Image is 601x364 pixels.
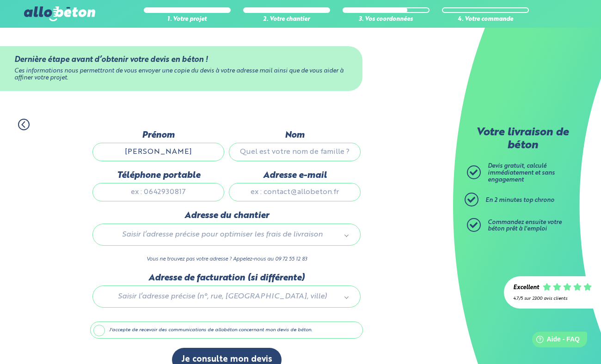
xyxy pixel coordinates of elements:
img: allobéton [24,6,95,21]
span: Saisir l’adresse précise pour optimiser les frais de livraison [106,229,339,241]
label: Téléphone portable [92,170,224,181]
label: Prénom [92,130,224,140]
input: ex : 0642930817 [92,183,224,201]
a: Saisir l’adresse précise pour optimiser les frais de livraison [102,229,351,241]
div: Ces informations nous permettront de vous envoyer une copie du devis à votre adresse mail ainsi q... [14,68,348,81]
div: 3. Vos coordonnées [343,16,429,23]
div: Dernière étape avant d’obtenir votre devis en béton ! [14,55,348,64]
input: Quel est votre prénom ? [92,143,224,161]
input: ex : contact@allobeton.fr [229,183,361,201]
label: Nom [229,130,361,140]
span: Commandez ensuite votre béton prêt à l'emploi [488,219,562,232]
iframe: Help widget launcher [519,328,591,354]
div: 4. Votre commande [442,16,529,23]
span: En 2 minutes top chrono [485,197,554,203]
input: Quel est votre nom de famille ? [229,143,361,161]
p: Vous ne trouvez pas votre adresse ? Appelez-nous au 09 72 55 12 83 [92,255,361,264]
label: Adresse e-mail [229,170,361,181]
span: Devis gratuit, calculé immédiatement et sans engagement [488,163,555,182]
div: 1. Votre projet [144,16,231,23]
label: J'accepte de recevoir des communications de allobéton concernant mon devis de béton. [90,322,363,339]
div: 4.7/5 sur 2300 avis clients [513,296,592,301]
div: 2. Votre chantier [243,16,330,23]
label: Adresse du chantier [92,211,361,221]
p: Votre livraison de béton [469,127,576,152]
div: Excellent [513,285,539,291]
